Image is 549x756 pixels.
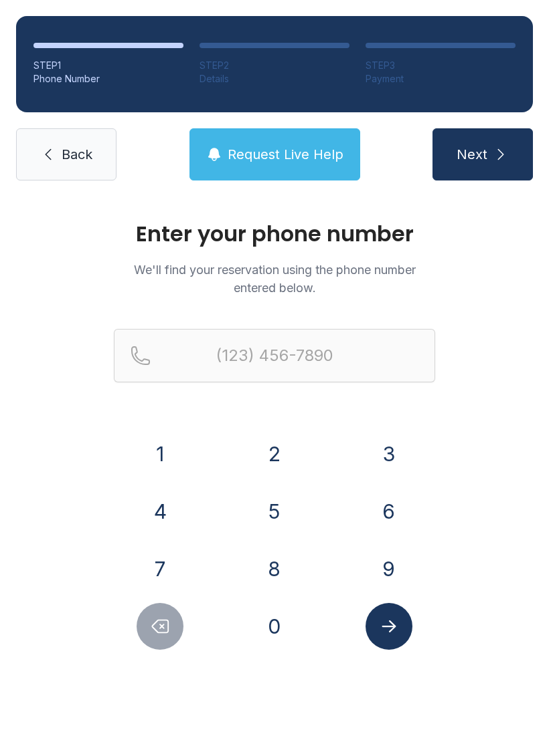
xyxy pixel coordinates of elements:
[366,488,412,535] button: 6
[33,59,183,72] div: STEP 1
[228,145,343,164] span: Request Live Help
[200,72,349,86] div: Details
[366,603,412,650] button: Submit lookup form
[251,488,298,535] button: 5
[114,223,435,245] h1: Enter your phone number
[366,430,412,477] button: 3
[137,430,183,477] button: 1
[137,545,183,592] button: 7
[366,59,516,72] div: STEP 3
[251,545,298,592] button: 8
[137,488,183,535] button: 4
[62,145,92,164] span: Back
[366,72,516,86] div: Payment
[137,603,183,650] button: Delete number
[114,261,435,297] p: We'll find your reservation using the phone number entered below.
[33,72,183,86] div: Phone Number
[251,603,298,650] button: 0
[114,329,435,382] input: Reservation phone number
[200,59,349,72] div: STEP 2
[457,145,487,164] span: Next
[366,545,412,592] button: 9
[251,430,298,477] button: 2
